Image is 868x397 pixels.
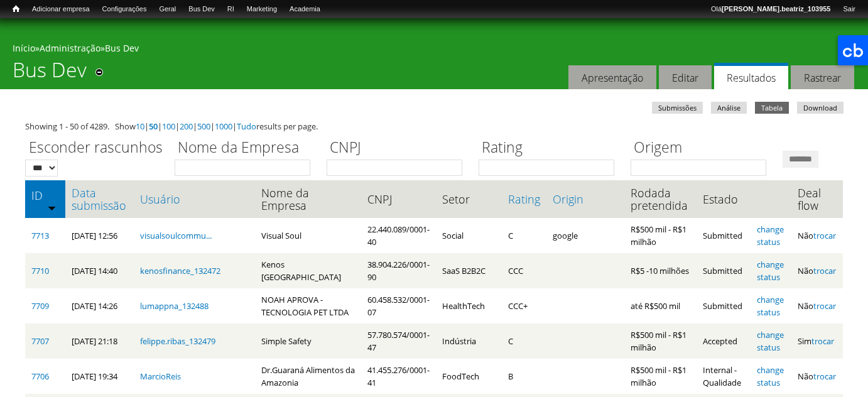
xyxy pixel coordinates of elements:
[631,137,774,160] label: Origem
[791,288,843,324] td: Não
[697,359,751,394] td: Internal - Qualidade
[697,218,751,253] td: Submitted
[215,121,232,132] a: 1000
[624,218,697,253] td: R$500 mil - R$1 milhão
[149,121,158,132] a: 50
[757,294,784,318] a: change status
[791,253,843,288] td: Não
[624,253,697,288] td: R$5 -10 milhões
[65,359,134,394] td: [DATE] 19:34
[40,42,100,54] a: Administração
[813,230,836,241] a: trocar
[436,324,502,359] td: Indústria
[755,102,789,114] a: Tabela
[714,63,788,90] a: Resultados
[361,218,437,253] td: 22.440.089/0001-40
[837,3,862,16] a: Sair
[31,189,59,202] a: ID
[327,137,470,160] label: CNPJ
[136,121,144,132] a: 10
[31,265,49,276] a: 7710
[436,218,502,253] td: Social
[757,224,784,247] a: change status
[255,180,361,218] th: Nome da Empresa
[502,359,546,394] td: B
[31,335,49,347] a: 7707
[361,180,437,218] th: CNPJ
[65,288,134,324] td: [DATE] 14:26
[797,102,844,114] a: Download
[48,204,56,212] img: ordem crescente
[13,58,87,89] h1: Bus Dev
[31,371,49,382] a: 7706
[697,288,751,324] td: Submitted
[436,288,502,324] td: HealthTech
[13,42,855,58] div: » »
[479,137,622,160] label: Rating
[255,253,361,288] td: Kenos [GEOGRAPHIC_DATA]
[813,371,836,382] a: trocar
[757,364,784,388] a: change status
[140,230,212,241] a: visualsoulcommu...
[791,65,854,90] a: Rastrear
[140,371,181,382] a: MarcioReis
[25,137,166,160] label: Esconder rascunhos
[813,300,836,312] a: trocar
[711,102,747,114] a: Análise
[722,5,830,13] strong: [PERSON_NAME].beatriz_103955
[624,180,697,218] th: Rodada pretendida
[31,300,49,312] a: 7709
[221,3,241,16] a: RI
[140,265,220,276] a: kenosfinance_132472
[361,253,437,288] td: 38.904.226/0001-90
[791,324,843,359] td: Sim
[436,359,502,394] td: FoodTech
[502,288,546,324] td: CCC+
[791,218,843,253] td: Não
[791,359,843,394] td: Não
[182,3,221,16] a: Bus Dev
[180,121,193,132] a: 200
[153,3,182,16] a: Geral
[436,253,502,288] td: SaaS B2B2C
[361,288,437,324] td: 60.458.532/0001-07
[162,121,175,132] a: 100
[105,42,139,54] a: Bus Dev
[241,3,283,16] a: Marketing
[237,121,256,132] a: Tudo
[140,193,248,205] a: Usuário
[502,253,546,288] td: CCC
[813,265,836,276] a: trocar
[140,300,209,312] a: lumappna_132488
[361,359,437,394] td: 41.455.276/0001-41
[568,65,656,90] a: Apresentação
[705,3,837,16] a: Olá[PERSON_NAME].beatriz_103955
[553,193,618,205] a: Origin
[6,3,26,15] a: Início
[546,218,624,253] td: google
[652,102,703,114] a: Submissões
[65,218,134,253] td: [DATE] 12:56
[13,4,19,13] span: Início
[72,187,127,212] a: Data submissão
[697,180,751,218] th: Estado
[502,218,546,253] td: C
[361,324,437,359] td: 57.780.574/0001-47
[31,230,49,241] a: 7713
[697,253,751,288] td: Submitted
[65,253,134,288] td: [DATE] 14:40
[255,359,361,394] td: Dr.Guaraná Alimentos da Amazonia
[624,359,697,394] td: R$500 mil - R$1 milhão
[757,329,784,353] a: change status
[255,288,361,324] td: NOAH APROVA - TECNOLOGIA PET LTDA
[436,180,502,218] th: Setor
[659,65,712,90] a: Editar
[25,120,843,133] div: Showing 1 - 50 of 4289. Show | | | | | | results per page.
[697,324,751,359] td: Accepted
[197,121,210,132] a: 500
[255,324,361,359] td: Simple Safety
[175,137,318,160] label: Nome da Empresa
[502,324,546,359] td: C
[283,3,327,16] a: Academia
[624,324,697,359] td: R$500 mil - R$1 milhão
